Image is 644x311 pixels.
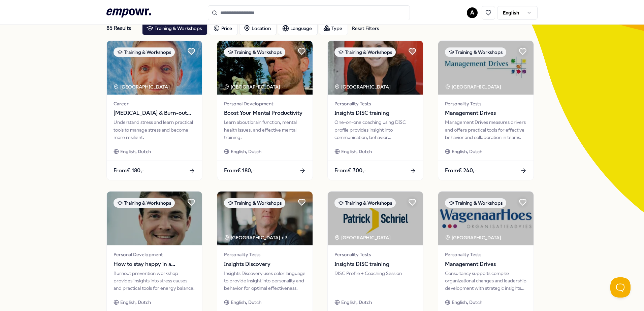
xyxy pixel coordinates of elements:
span: Personal Development [224,100,306,107]
span: English, Dutch [120,299,151,306]
span: English, Dutch [452,148,482,155]
div: [GEOGRAPHIC_DATA] [114,83,171,91]
a: package imageTraining & Workshops[GEOGRAPHIC_DATA] Career[MEDICAL_DATA] & Burn-out PreventieUnder... [106,40,202,180]
div: Training & Workshops [334,47,396,57]
div: Management Drives measures drivers and offers practical tools for effective behavior and collabor... [445,118,527,141]
img: package image [438,41,534,95]
span: From € 240,- [445,166,477,175]
span: Personality Tests [334,100,416,107]
span: [MEDICAL_DATA] & Burn-out Preventie [114,109,195,117]
span: From € 180,- [114,166,144,175]
div: Consultancy supports complex organizational changes and leadership development with strategic ins... [445,270,527,292]
span: Insights DISC training [334,260,416,269]
span: English, Dutch [341,299,372,306]
div: [GEOGRAPHIC_DATA] [334,234,392,241]
div: [GEOGRAPHIC_DATA] [445,234,502,241]
span: English, Dutch [341,148,372,155]
div: Understand stress and learn practical tools to manage stress and become more resilient. [114,118,195,141]
a: package imageTraining & Workshops[GEOGRAPHIC_DATA] Personal DevelopmentBoost Your Mental Producti... [217,40,313,180]
span: Management Drives [445,109,527,117]
div: Training & Workshops [114,47,175,57]
button: Location [239,22,277,35]
img: package image [328,41,423,95]
span: How to stay happy in a performance society (workshop) [114,260,195,269]
div: Training & Workshops [445,47,506,57]
button: A [467,7,478,18]
div: Training & Workshops [334,198,396,208]
a: package imageTraining & Workshops[GEOGRAPHIC_DATA] Personality TestsInsights DISC trainingOne-on-... [327,40,423,180]
div: Training & Workshops [445,198,506,208]
div: One-on-one coaching using DISC profile provides insight into communication, behavior preferences,... [334,118,416,141]
div: Burnout prevention workshop provides insights into stress causes and practical tools for energy b... [114,270,195,292]
iframe: Help Scout Beacon - Open [610,277,631,298]
span: Insights Discovery [224,260,306,269]
div: [GEOGRAPHIC_DATA] + 3 [224,234,288,241]
span: From € 180,- [224,166,255,175]
div: 85 Results [106,22,137,35]
img: package image [438,192,534,245]
span: Boost Your Mental Productivity [224,109,306,117]
img: package image [217,41,313,95]
span: English, Dutch [231,148,261,155]
div: Insights Discovery uses color language to provide insight into personality and behavior for optim... [224,270,306,292]
img: package image [107,41,202,95]
span: Insights DISC training [334,109,416,117]
button: Type [319,22,348,35]
span: From € 300,- [334,166,366,175]
span: Personal Development [114,251,195,258]
div: DISC Profile + Coaching Session [334,270,416,292]
span: Management Drives [445,260,527,269]
a: package imageTraining & Workshops[GEOGRAPHIC_DATA] Personality TestsManagement DrivesManagement D... [438,40,534,180]
button: Training & Workshops [142,22,207,35]
span: Personality Tests [445,100,527,107]
span: Personality Tests [334,251,416,258]
span: English, Dutch [231,299,261,306]
span: Career [114,100,195,107]
div: Training & Workshops [114,198,175,208]
img: package image [217,192,313,245]
div: [GEOGRAPHIC_DATA] [334,83,392,91]
span: Personality Tests [224,251,306,258]
button: Price [209,22,238,35]
div: Reset Filters [352,25,379,32]
input: Search for products, categories or subcategories [208,5,410,20]
div: Training & Workshops [224,47,285,57]
span: English, Dutch [452,299,482,306]
img: package image [328,192,423,245]
div: [GEOGRAPHIC_DATA] [224,83,281,91]
div: Learn about brain function, mental health issues, and effective mental training. [224,118,306,141]
span: Personality Tests [445,251,527,258]
button: Language [278,22,318,35]
span: English, Dutch [120,148,151,155]
div: Training & Workshops [224,198,285,208]
div: [GEOGRAPHIC_DATA] [445,83,502,91]
img: package image [107,192,202,245]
